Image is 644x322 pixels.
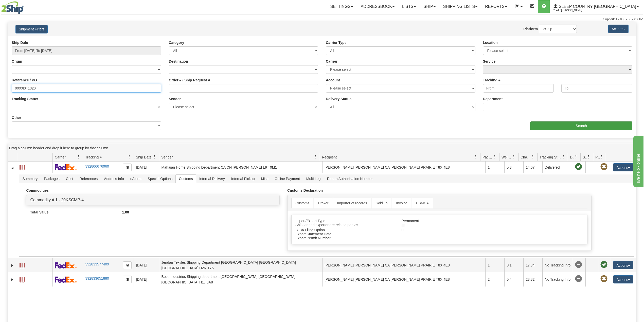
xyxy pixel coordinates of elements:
span: 2044 / [PERSON_NAME] [553,8,592,13]
label: Other [12,115,21,120]
a: Expand [10,277,15,282]
span: eAlerts [127,175,145,183]
a: Delivery Status filter column settings [572,153,580,161]
a: Addressbook [357,0,398,13]
button: Copy to clipboard [123,164,132,171]
label: Sender [169,96,181,101]
td: 28.82 [523,272,542,287]
span: Shipment Issues [583,155,587,160]
span: Charge [521,155,531,160]
td: 5.3 [504,162,523,173]
td: Delivered [542,162,573,173]
span: Tracking Status [540,155,562,160]
label: Service [483,59,496,64]
span: No Tracking Info [575,275,582,282]
a: Customs [291,198,313,208]
td: 14.07 [523,162,542,173]
a: Sleep Country [GEOGRAPHIC_DATA] 2044 / [PERSON_NAME] [550,0,642,13]
span: Pickup Not Assigned [600,163,607,170]
button: Copy to clipboard [123,276,132,283]
td: Jeridan Textiles Shipping Department [GEOGRAPHIC_DATA] [GEOGRAPHIC_DATA] [GEOGRAPHIC_DATA] H2N 1Y6 [159,258,322,272]
iframe: chat widget [632,135,643,187]
div: grid grouping header [8,143,636,153]
a: Sender filter column settings [311,153,320,161]
strong: Customs Declaration [287,188,323,192]
td: [PERSON_NAME] [PERSON_NAME] CA [PERSON_NAME] PRAIRIE T8X 4E8 [322,272,486,287]
td: 1 [485,162,504,173]
a: Pickup Status filter column settings [597,153,606,161]
a: Broker [314,198,332,208]
a: Importer of records [333,198,371,208]
td: [PERSON_NAME] [PERSON_NAME] CA [PERSON_NAME] PRAIRIE T8X 4E8 [322,162,486,173]
a: Tracking # filter column settings [125,153,134,161]
input: To [561,84,632,93]
a: Invoice [392,198,411,208]
label: Location [483,40,498,45]
strong: 1.00 [122,210,129,214]
td: [PERSON_NAME] [PERSON_NAME] CA [PERSON_NAME] PRAIRIE T8X 4E8 [322,258,486,272]
a: Reports [481,0,511,13]
a: Ship Date filter column settings [150,153,159,161]
a: Carrier filter column settings [74,153,83,161]
label: Tracking Status [12,96,38,101]
a: 392833577409 [85,262,109,266]
span: Tracking # [85,155,102,160]
span: Summary [19,175,41,183]
a: Packages filter column settings [491,153,499,161]
span: Special Options [145,175,175,183]
div: Export Statement Data [292,232,398,236]
div: live help - online [4,3,47,9]
strong: Commodities [26,188,49,192]
a: Recipient filter column settings [472,153,480,161]
span: Address Info [101,175,127,183]
a: Settings [326,0,357,13]
img: 2 - FedEx Express® [55,164,77,170]
td: [DATE] [134,258,159,272]
span: Recipient [322,155,337,160]
strong: Total Value [30,210,48,214]
a: Commodity # 1 - 20KSCMP-4 [30,198,84,202]
button: Actions [613,261,633,269]
td: Beco Industries Shipping department [GEOGRAPHIC_DATA] [GEOGRAPHIC_DATA] [GEOGRAPHIC_DATA] H1J 0A8 [159,272,322,287]
span: Internal Pickup [228,175,258,183]
span: References [77,175,101,183]
span: Ship Date [136,155,151,160]
label: Destination [169,59,188,64]
a: Lists [398,0,420,13]
label: Origin [12,59,22,64]
img: 2 - FedEx Express® [55,262,77,269]
span: Pickup Status [595,155,600,160]
a: 392806676960 [85,164,109,168]
div: Permanent [398,219,529,223]
span: Internal Delivery [196,175,228,183]
span: No Tracking Info [575,261,582,268]
a: Ship [420,0,439,13]
td: [DATE] [134,272,159,287]
span: Pickup Not Assigned [600,275,607,282]
td: [DATE] [134,162,159,173]
button: Actions [613,275,633,283]
a: Sold To [372,198,391,208]
div: Import/Export Type [292,219,398,223]
div: B13A Filing Option [292,228,398,232]
label: Tracking # [483,78,500,83]
a: Tracking Status filter column settings [559,153,568,161]
td: 1 [485,258,504,272]
a: Weight filter column settings [510,153,518,161]
span: On time [575,163,582,170]
td: 2 [485,272,504,287]
button: Shipment Filters [15,25,48,33]
td: No Tracking Info [542,258,573,272]
img: logo2044.jpg [1,1,24,14]
a: Label [20,275,25,283]
label: Carrier Type [326,40,346,45]
button: Copy to clipboard [123,261,132,269]
label: Ship Date [12,40,28,45]
label: Order # / Ship Request # [169,78,210,83]
span: Pickup Successfully created [600,261,607,268]
a: Label [20,163,25,171]
a: Shipment Issues filter column settings [584,153,593,161]
div: Export Permit Number [292,236,398,240]
input: Search [530,121,632,130]
button: Actions [613,163,633,171]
